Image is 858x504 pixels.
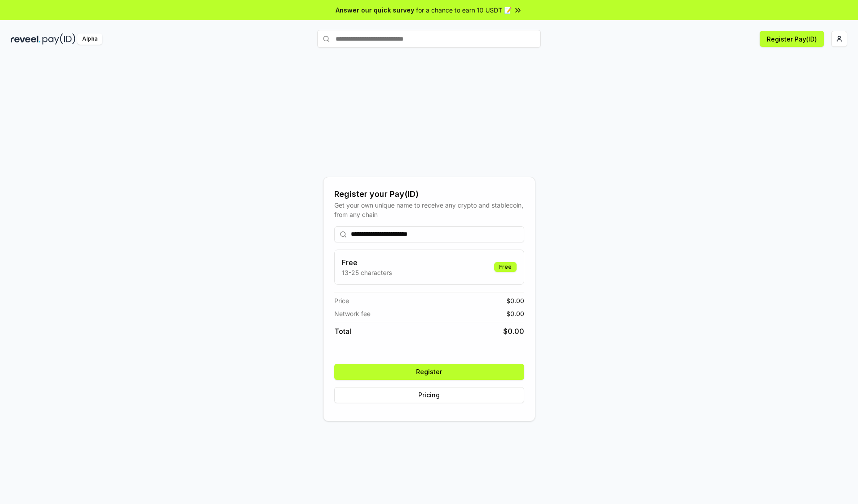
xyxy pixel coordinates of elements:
[334,188,524,200] div: Register your Pay(ID)
[506,296,524,305] span: $ 0.00
[342,268,392,277] p: 13-25 characters
[503,326,524,337] span: $ 0.00
[494,262,517,272] div: Free
[334,296,349,305] span: Price
[42,33,76,45] img: pay_id
[760,31,824,47] button: Register Pay(ID)
[334,309,370,318] span: Network fee
[506,309,524,318] span: $ 0.00
[334,326,351,337] span: Total
[77,33,102,45] div: Alpha
[11,33,41,45] img: reveel_dark
[342,257,392,268] h3: Free
[334,364,524,380] button: Register
[416,5,512,15] span: for a chance to earn 10 USDT 📝
[336,5,414,15] span: Answer our quick survey
[334,200,524,219] div: Get your own unique name to receive any crypto and stablecoin, from any chain
[334,387,524,403] button: Pricing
